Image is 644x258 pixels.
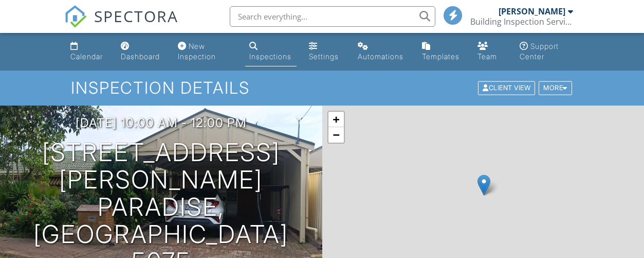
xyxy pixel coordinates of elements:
[354,37,410,66] a: Automations (Basic)
[249,52,291,61] div: Inspections
[245,37,297,66] a: Inspections
[333,113,339,126] span: +
[470,16,573,27] div: Building Inspection Services
[520,42,559,61] div: Support Center
[499,6,565,16] div: [PERSON_NAME]
[178,42,216,61] div: New Inspection
[418,37,465,66] a: Templates
[477,52,497,61] div: Team
[478,81,535,95] div: Client View
[328,112,344,127] a: Zoom in
[477,83,538,91] a: Client View
[64,5,87,28] img: The Best Home Inspection Software - Spectora
[422,52,459,61] div: Templates
[328,127,344,143] a: Zoom out
[473,37,507,66] a: Team
[333,128,339,141] span: −
[358,52,403,61] div: Automations
[305,37,346,66] a: Settings
[539,81,572,95] div: More
[66,37,108,66] a: Calendar
[70,52,103,61] div: Calendar
[94,5,178,27] span: SPECTORA
[64,14,178,36] a: SPECTORA
[230,6,435,27] input: Search everything...
[76,116,247,130] h3: [DATE] 10:00 am - 12:00 pm
[309,52,339,61] div: Settings
[516,37,578,66] a: Support Center
[117,37,165,66] a: Dashboard
[121,52,160,61] div: Dashboard
[477,175,490,196] img: Marker
[71,79,573,97] h1: Inspection Details
[174,37,237,66] a: New Inspection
